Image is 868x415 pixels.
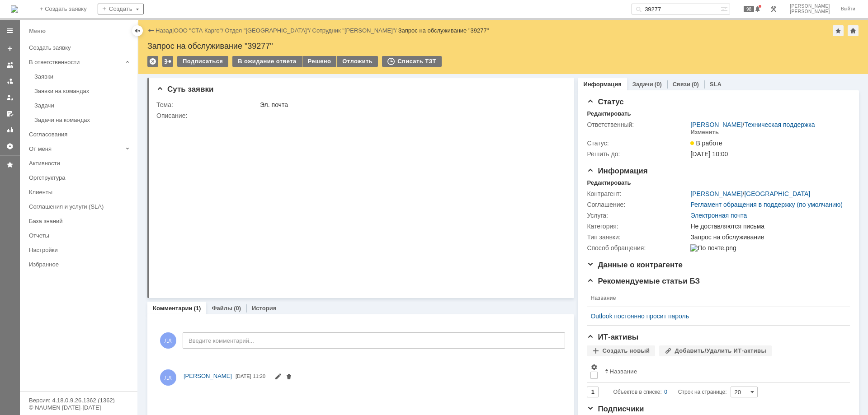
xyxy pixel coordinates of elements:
div: Эл. почта [260,101,561,108]
span: [DATE] [236,373,251,379]
div: Не доставляются письма [690,223,845,230]
a: Сотрудник "[PERSON_NAME]" [312,27,395,34]
div: / [312,27,398,34]
span: Удалить [285,374,292,381]
a: Перейти в интерфейс администратора [768,4,779,14]
a: Мои согласования [3,107,17,121]
div: / [690,121,815,128]
span: 11:20 [253,373,266,379]
a: Настройки [25,243,136,257]
span: В работе [690,140,722,147]
a: [PERSON_NAME] [184,372,232,381]
div: Тема: [156,101,258,108]
a: [PERSON_NAME] [690,190,742,197]
div: | [172,27,174,33]
div: Скрыть меню [132,25,143,36]
a: Клиенты [25,185,136,199]
div: (0) [655,81,662,88]
div: Активности [29,160,132,167]
a: Мои заявки [3,90,17,105]
div: В ответственности [29,59,122,65]
img: По почте.png [690,244,736,252]
a: Задачи [632,81,653,88]
div: Название [609,368,637,375]
i: Строк на странице: [613,387,726,397]
div: Запрос на обслуживание "39277" [398,27,489,34]
span: Объектов в списке: [613,389,661,395]
div: Категория: [587,223,689,230]
div: Создать [98,4,144,14]
a: [GEOGRAPHIC_DATA] [744,190,810,197]
div: Оргструктура [29,174,132,181]
span: Настройки [590,364,598,371]
span: Расширенный поиск [721,4,730,13]
div: © NAUMEN [DATE]-[DATE] [29,405,128,410]
div: Статус: [587,140,689,147]
a: История [252,305,276,312]
div: Удалить [147,56,158,67]
span: [PERSON_NAME] [790,9,830,14]
a: Создать заявку [3,42,17,56]
a: Назад [156,27,172,34]
th: Название [601,360,843,383]
div: Редактировать [587,110,631,117]
div: От меня [29,145,122,152]
a: Заявки на командах [3,58,17,72]
a: Заявки в моей ответственности [3,74,17,89]
div: Работа с массовостью [162,56,173,67]
span: Суть заявки [156,85,213,93]
a: Связи [673,81,690,88]
div: (0) [692,81,699,88]
span: 98 [744,6,754,12]
div: Услуга: [587,212,689,219]
div: Избранное [29,261,122,268]
a: База знаний [25,214,136,228]
span: ДД [160,332,176,349]
a: Согласования [25,127,136,141]
div: 0 [664,387,667,397]
div: Соглашения и услуги (SLA) [29,203,132,210]
a: Файлы [212,305,232,312]
div: / [225,27,312,34]
div: Контрагент: [587,190,689,197]
div: Запрос на обслуживание [690,233,845,241]
div: Согласования [29,131,132,138]
span: Подписчики [587,405,644,413]
div: / [174,27,225,34]
th: Название [587,289,843,307]
div: База знаний [29,218,132,224]
div: Решить до: [587,150,689,158]
div: Изменить [690,129,719,136]
a: Настройки [3,139,17,154]
div: Соглашение: [587,201,689,208]
a: Комментарии [153,305,193,312]
div: Заявки на командах [34,88,132,94]
div: (1) [194,305,201,312]
div: / [690,190,810,197]
a: ООО "СТА Карго" [174,27,222,34]
div: Версия: 4.18.0.9.26.1362 (1362) [29,397,128,403]
div: Способ обращения: [587,244,689,252]
a: Задачи на командах [31,113,136,127]
div: Добавить в избранное [833,25,844,36]
span: ИТ-активы [587,333,638,341]
span: [PERSON_NAME] [184,373,232,379]
a: Электронная почта [690,212,747,219]
a: Заявки [31,70,136,84]
div: Запрос на обслуживание "39277" [147,42,859,51]
div: (0) [234,305,241,312]
a: Outlook постоянно просит пароль [590,312,839,320]
div: Редактировать [587,179,631,187]
a: Отчеты [3,123,17,137]
div: Отчеты [29,232,132,239]
a: Задачи [31,98,136,112]
div: Задачи [34,102,132,109]
a: Заявки на командах [31,84,136,98]
a: Отдел "[GEOGRAPHIC_DATA]" [225,27,309,34]
a: Перейти на домашнюю страницу [11,5,18,13]
span: Данные о контрагенте [587,261,683,269]
div: Описание: [156,112,563,119]
a: Создать заявку [25,41,136,55]
span: Статус [587,98,623,106]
